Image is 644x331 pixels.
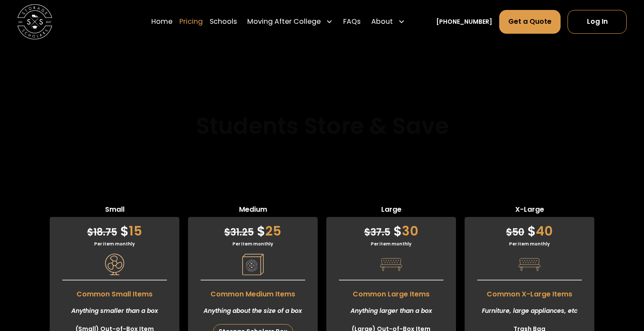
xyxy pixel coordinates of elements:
[151,10,172,34] a: Home
[50,204,179,217] span: Small
[188,299,318,322] div: Anything about the size of a box
[393,222,402,240] span: $
[364,226,370,239] span: $
[527,222,536,240] span: $
[224,226,254,239] span: 31.25
[179,10,203,34] a: Pricing
[465,299,594,322] div: Furniture, large appliances, etc
[326,241,456,247] div: Per item monthly
[364,226,390,239] span: 37.5
[188,241,318,247] div: Per item monthly
[371,16,393,27] div: About
[104,254,125,275] img: Pricing Category Icon
[326,204,456,217] span: Large
[465,241,594,247] div: Per item monthly
[368,10,408,34] div: About
[567,10,627,33] a: Log In
[188,204,318,217] span: Medium
[87,226,93,239] span: $
[436,17,492,26] a: [PHONE_NUMBER]
[50,241,179,247] div: Per item monthly
[210,10,237,34] a: Schools
[224,226,230,239] span: $
[343,10,360,34] a: FAQs
[257,222,265,240] span: $
[17,4,52,39] img: Storage Scholars main logo
[242,254,264,275] img: Pricing Category Icon
[247,16,321,27] div: Moving After College
[50,217,179,241] div: 15
[326,285,456,299] span: Common Large Items
[326,299,456,322] div: Anything larger than a box
[499,10,561,33] a: Get a Quote
[50,285,179,299] span: Common Small Items
[465,285,594,299] span: Common X-Large Items
[196,112,449,140] h2: Students Store & Save
[50,299,179,322] div: Anything smaller than a box
[87,226,117,239] span: 18.75
[188,217,318,241] div: 25
[188,285,318,299] span: Common Medium Items
[326,217,456,241] div: 30
[506,226,512,239] span: $
[465,217,594,241] div: 40
[120,222,129,240] span: $
[506,226,524,239] span: 50
[380,254,402,275] img: Pricing Category Icon
[465,204,594,217] span: X-Large
[244,10,336,34] div: Moving After College
[519,254,540,275] img: Pricing Category Icon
